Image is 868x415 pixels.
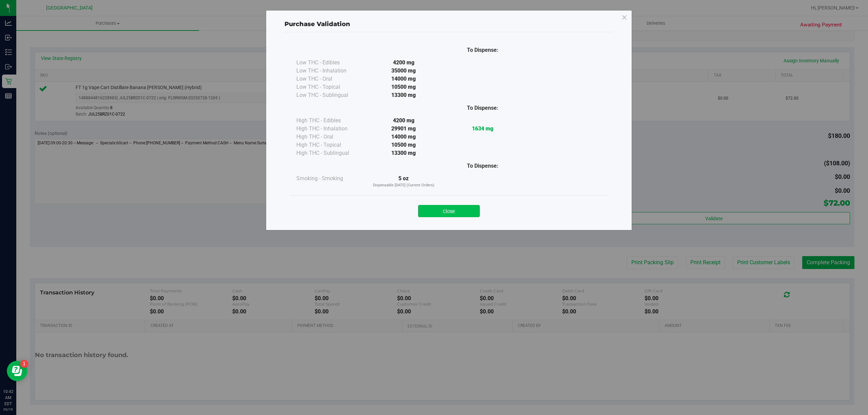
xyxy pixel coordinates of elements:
[418,205,480,217] button: Close
[296,149,364,157] div: High THC - Sublingual
[296,59,364,67] div: Low THC - Edibles
[7,361,27,381] iframe: Resource center
[364,91,443,99] div: 13300 mg
[364,117,443,125] div: 4200 mg
[296,125,364,133] div: High THC - Inhalation
[364,174,443,188] div: 5 oz
[443,162,522,170] div: To Dispense:
[364,67,443,75] div: 35000 mg
[364,183,443,188] p: Dispensable [DATE] (Current Orders)
[364,149,443,157] div: 13300 mg
[20,360,28,368] iframe: Resource center unread badge
[296,141,364,149] div: High THC - Topical
[364,141,443,149] div: 10500 mg
[364,83,443,91] div: 10500 mg
[443,104,522,112] div: To Dispense:
[284,20,350,28] span: Purchase Validation
[296,133,364,141] div: High THC - Oral
[364,59,443,67] div: 4200 mg
[364,125,443,133] div: 29901 mg
[364,75,443,83] div: 14000 mg
[443,46,522,54] div: To Dispense:
[296,174,364,183] div: Smoking - Smoking
[296,91,364,99] div: Low THC - Sublingual
[296,67,364,75] div: Low THC - Inhalation
[364,133,443,141] div: 14000 mg
[472,125,493,132] strong: 1634 mg
[296,83,364,91] div: Low THC - Topical
[296,75,364,83] div: Low THC - Oral
[296,117,364,125] div: High THC - Edibles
